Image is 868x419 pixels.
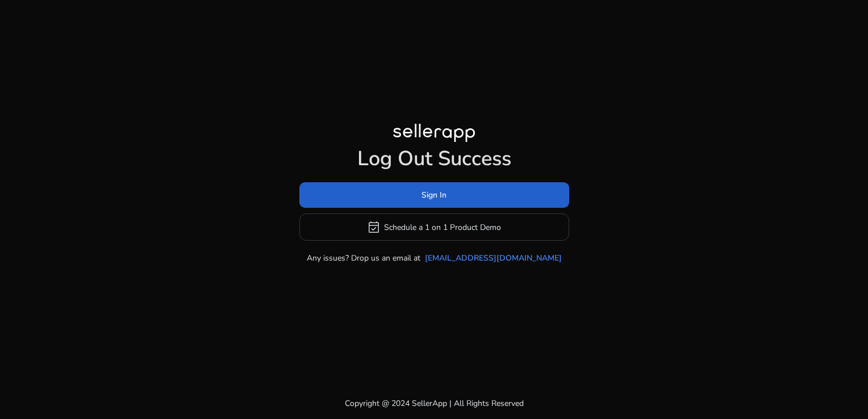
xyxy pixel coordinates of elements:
button: Sign In [299,182,569,208]
span: Sign In [422,189,446,201]
p: Any issues? Drop us an email at [307,252,420,264]
a: [EMAIL_ADDRESS][DOMAIN_NAME] [425,252,562,264]
span: event_available [367,220,381,234]
h1: Log Out Success [299,146,569,171]
button: event_availableSchedule a 1 on 1 Product Demo [299,213,569,241]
